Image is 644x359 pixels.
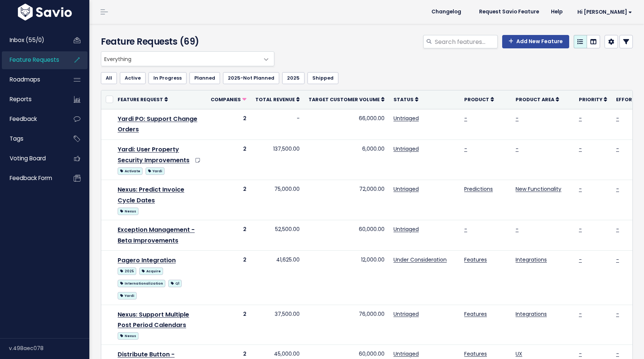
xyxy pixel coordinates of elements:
[10,76,40,83] span: Roadmaps
[149,72,186,84] a: In Progress
[118,208,138,215] span: Nexus
[10,135,23,142] span: Tags
[118,225,195,245] a: Exception Management - Beta Improvements
[101,35,271,48] h4: Feature Requests (69)
[434,35,498,48] input: Search features...
[579,96,602,103] span: Priority
[464,225,467,233] a: -
[502,35,569,48] a: Add New Feature
[393,185,419,193] a: Untriaged
[118,267,136,275] span: 2025
[304,305,389,345] td: 76,000.00
[10,56,59,64] span: Feature Requests
[2,110,62,128] a: Feedback
[304,140,389,180] td: 6,000.00
[251,251,304,305] td: 41,625.00
[309,96,380,103] span: Target Customer Volume
[118,266,136,275] a: 2025
[393,96,418,103] a: Status
[10,36,44,44] span: Inbox (55/0)
[118,280,165,287] span: Internationalization
[545,6,568,17] a: Help
[516,310,547,318] a: Integrations
[118,96,168,103] a: Feature Request
[211,96,246,103] a: Companies
[118,278,165,288] a: Internationalization
[10,95,32,103] span: Reports
[568,6,638,18] a: Hi [PERSON_NAME]
[10,154,46,162] span: Voting Board
[139,266,163,275] a: Acquire
[139,267,163,275] span: Acquire
[251,305,304,345] td: 37,500.00
[146,166,165,175] a: Yardi
[616,256,619,263] a: -
[516,225,519,233] a: -
[101,72,117,84] a: All
[251,220,304,251] td: 52,500.00
[464,115,467,122] a: -
[118,167,143,175] span: Activate
[579,350,582,358] a: -
[168,278,182,288] a: Q1
[118,145,189,164] a: Yardi: User Property Security Improvements
[616,310,619,318] a: -
[616,96,640,103] a: Effort
[2,32,62,49] a: Inbox (55/0)
[616,185,619,193] a: -
[10,115,37,123] span: Feedback
[616,350,619,358] a: -
[393,96,414,103] span: Status
[304,220,389,251] td: 60,000.00
[304,180,389,220] td: 72,000.00
[464,96,494,103] a: Product
[616,96,635,103] span: Effort
[120,72,146,84] a: Active
[393,256,447,263] a: Under Consideration
[206,109,251,140] td: 2
[118,256,176,265] a: Pagero Integration
[206,140,251,180] td: 2
[206,251,251,305] td: 2
[118,291,137,300] a: Yardi
[2,71,62,88] a: Roadmaps
[309,96,385,103] a: Target Customer Volume
[118,206,138,215] a: Nexus
[464,310,487,318] a: Features
[101,72,633,84] ul: Filter feature requests
[251,140,304,180] td: 137,500.00
[189,72,220,84] a: Planned
[579,310,582,318] a: -
[616,115,619,122] a: -
[579,115,582,122] a: -
[516,350,522,358] a: UX
[464,96,489,103] span: Product
[251,109,304,140] td: -
[2,130,62,147] a: Tags
[516,115,519,122] a: -
[307,72,338,84] a: Shipped
[304,251,389,305] td: 12,000.00
[282,72,305,84] a: 2025
[255,96,295,103] span: Total Revenue
[118,310,189,330] a: Nexus: Support Multiple Post Period Calendars
[255,96,300,103] a: Total Revenue
[516,256,547,263] a: Integrations
[118,166,143,175] a: Activate
[464,185,493,193] a: Predictions
[304,109,389,140] td: 66,000.00
[206,305,251,345] td: 2
[118,115,197,134] a: Yardi PO: Support Change Orders
[211,96,241,103] span: Companies
[464,145,467,153] a: -
[118,292,137,299] span: Yardi
[616,145,619,153] a: -
[577,9,632,15] span: Hi [PERSON_NAME]
[473,6,545,17] a: Request Savio Feature
[431,9,461,15] span: Changelog
[206,180,251,220] td: 2
[464,256,487,263] a: Features
[516,96,554,103] span: Product Area
[393,115,419,122] a: Untriaged
[516,96,559,103] a: Product Area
